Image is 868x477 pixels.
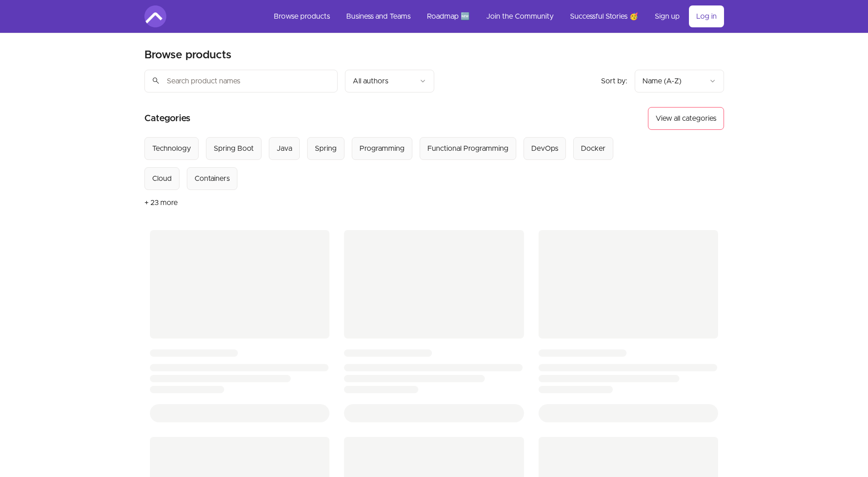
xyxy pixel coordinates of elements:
[339,5,418,27] a: Business and Teams
[195,173,230,184] div: Containers
[563,5,646,27] a: Successful Stories 🥳
[144,5,166,27] img: Amigoscode logo
[531,143,558,154] div: DevOps
[152,74,160,87] span: search
[345,70,434,92] button: Filter by author
[635,70,724,92] button: Product sort options
[581,143,606,154] div: Docker
[267,5,724,27] nav: Main
[427,143,508,154] div: Functional Programming
[360,143,405,154] div: Programming
[689,5,724,27] a: Log in
[267,5,337,27] a: Browse products
[152,173,172,184] div: Cloud
[277,143,292,154] div: Java
[647,5,687,27] a: Sign up
[214,143,254,154] div: Spring Boot
[144,48,231,62] h2: Browse products
[152,143,191,154] div: Technology
[420,5,477,27] a: Roadmap 🆕
[648,107,724,130] button: View all categories
[144,107,190,130] h2: Categories
[144,190,178,215] button: + 23 more
[479,5,561,27] a: Join the Community
[144,70,338,92] input: Search product names
[601,77,627,85] span: Sort by:
[315,143,337,154] div: Spring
